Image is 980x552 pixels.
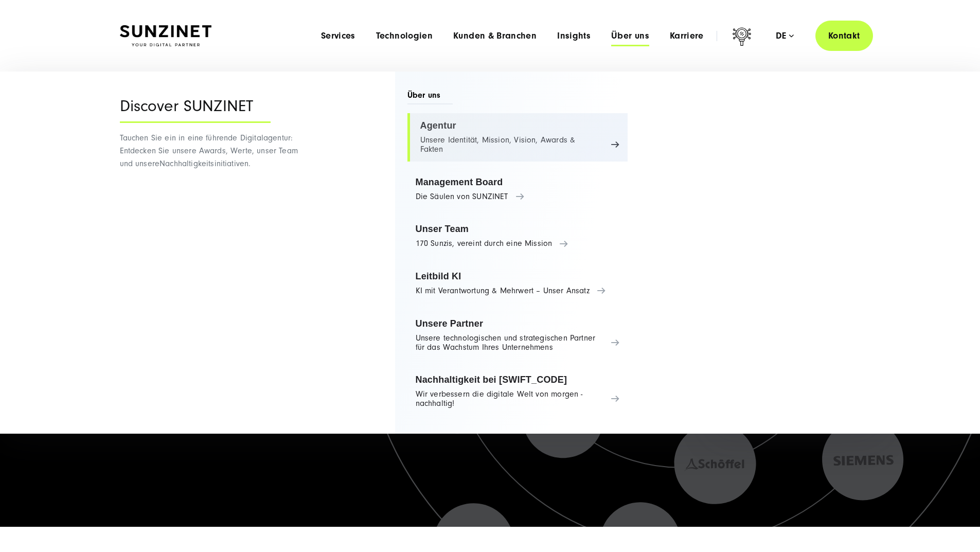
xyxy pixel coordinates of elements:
[321,31,355,41] a: Services
[407,113,628,162] a: Agentur Unsere Identität, Mission, Vision, Awards & Fakten
[120,72,313,434] div: Nachhaltigkeitsinitiativen.
[120,25,211,47] img: SUNZINET Full Service Digital Agentur
[453,31,537,41] a: Kunden & Branchen
[815,21,873,51] a: Kontakt
[407,217,628,256] a: Unser Team 170 Sunzis, vereint durch eine Mission
[670,31,704,41] a: Karriere
[120,97,271,123] div: Discover SUNZINET
[407,264,628,303] a: Leitbild KI KI mit Verantwortung & Mehrwert – Unser Ansatz
[407,367,628,416] a: Nachhaltigkeit bei [SWIFT_CODE] Wir verbessern die digitale Welt von morgen - nachhaltig!
[611,31,649,41] a: Über uns
[776,31,794,41] div: de
[407,90,453,104] span: Über uns
[407,311,628,360] a: Unsere Partner Unsere technologischen und strategischen Partner für das Wachstum Ihres Unternehmens
[120,133,298,168] span: Tauchen Sie ein in eine führende Digitalagentur: Entdecken Sie unsere Awards, Werte, unser Team u...
[376,31,433,41] a: Technologien
[557,31,591,41] a: Insights
[407,170,628,209] a: Management Board Die Säulen von SUNZINET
